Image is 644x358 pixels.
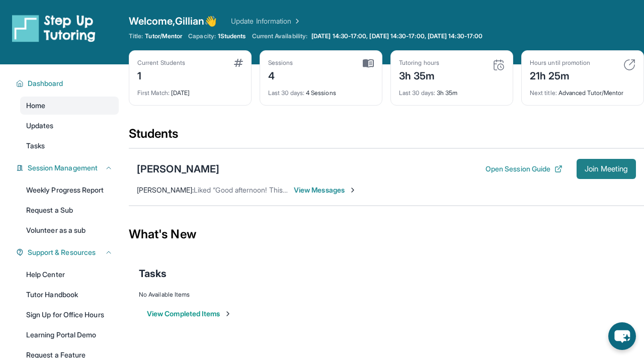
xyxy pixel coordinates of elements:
div: Tutoring hours [399,59,439,67]
span: Current Availability: [252,32,307,40]
span: Welcome, Gillian 👋 [129,14,217,28]
img: Chevron Right [291,16,301,26]
div: 3h 35m [399,67,439,83]
img: card [234,59,243,67]
span: Support & Resources [28,247,96,257]
a: Weekly Progress Report [20,181,119,199]
div: Hours until promotion [530,59,590,67]
span: [PERSON_NAME] : [137,186,194,194]
div: Sessions [268,59,293,67]
span: Tutor/Mentor [145,32,182,40]
a: Help Center [20,265,119,284]
img: logo [12,14,96,42]
div: 21h 25m [530,67,590,83]
a: Home [20,97,119,115]
span: View Messages [294,185,357,195]
img: Chevron-Right [349,186,357,194]
span: Dashboard [28,78,63,88]
span: Next title : [530,89,557,97]
span: Updates [26,121,54,131]
span: Title: [129,32,143,40]
div: Advanced Tutor/Mentor [530,83,635,97]
button: View Completed Items [147,309,232,319]
span: 1 Students [218,32,246,40]
span: Last 30 days : [268,89,304,97]
div: [DATE] [137,83,243,97]
a: Learning Portal Demo [20,326,119,344]
img: card [363,59,374,68]
span: Liked “Good afternoon! This is just a friendly reminder of our tutoring session at 3:30 p.m. PST ... [194,186,522,194]
a: Tasks [20,137,119,155]
span: First Match : [137,89,170,97]
a: Update Information [231,16,301,26]
div: Students [129,126,644,148]
span: Home [26,101,45,111]
button: Open Session Guide [486,164,562,174]
button: Support & Resources [24,247,113,257]
span: Last 30 days : [399,89,435,97]
div: 4 [268,67,293,83]
a: Updates [20,117,119,135]
span: [DATE] 14:30-17:00, [DATE] 14:30-17:00, [DATE] 14:30-17:00 [311,32,482,40]
span: Tasks [139,266,167,281]
a: Volunteer as a sub [20,221,119,239]
a: Tutor Handbook [20,286,119,304]
span: Tasks [26,141,45,151]
span: Session Management [28,163,98,173]
div: 3h 35m [399,83,505,97]
button: chat-button [608,322,636,350]
div: Current Students [137,59,185,67]
div: What's New [129,212,644,256]
button: Dashboard [24,78,113,88]
a: [DATE] 14:30-17:00, [DATE] 14:30-17:00, [DATE] 14:30-17:00 [309,32,485,40]
img: card [623,59,635,71]
span: Capacity: [188,32,216,40]
div: No Available Items [139,291,634,299]
div: [PERSON_NAME] [137,162,219,176]
img: card [493,59,505,71]
a: Request a Sub [20,201,119,219]
div: 4 Sessions [268,83,374,97]
span: Join Meeting [585,166,628,172]
button: Session Management [24,163,113,173]
button: Join Meeting [577,159,636,179]
a: Sign Up for Office Hours [20,306,119,324]
div: 1 [137,67,185,83]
